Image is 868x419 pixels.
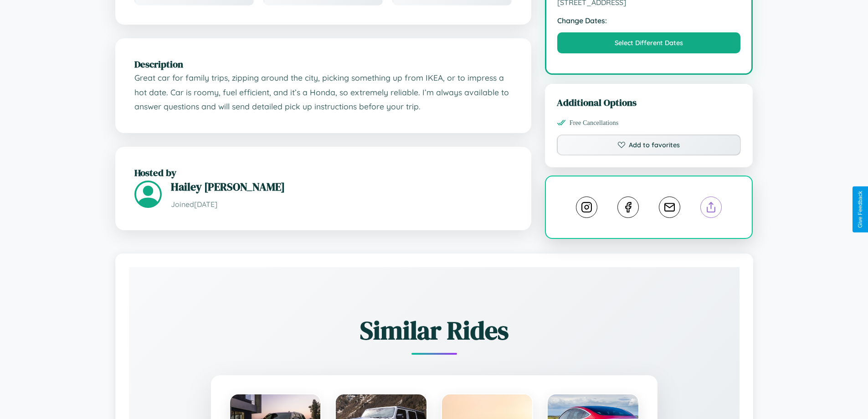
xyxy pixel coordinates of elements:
[134,57,512,71] h2: Description
[557,96,741,109] h3: Additional Options
[557,32,741,53] button: Select Different Dates
[171,198,512,211] p: Joined [DATE]
[134,71,512,114] p: Great car for family trips, zipping around the city, picking something up from IKEA, or to impres...
[161,313,708,348] h2: Similar Rides
[134,166,512,179] h2: Hosted by
[171,179,512,194] h3: Hailey [PERSON_NAME]
[570,119,619,127] span: Free Cancellations
[557,134,741,155] button: Add to favorites
[857,191,863,228] div: Give Feedback
[557,16,741,25] strong: Change Dates:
